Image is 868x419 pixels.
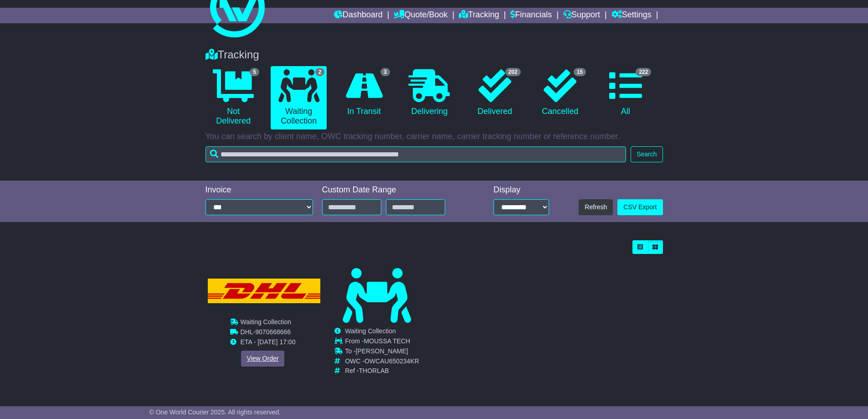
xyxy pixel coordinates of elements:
[611,8,652,23] a: Settings
[597,66,653,120] a: 222 All
[149,409,281,416] span: © One World Courier 2025. All rights reserved.
[345,327,396,335] span: Waiting Collection
[205,66,262,129] a: 5 Not Delivered
[322,185,468,195] div: Custom Date Range
[271,66,327,129] a: 2 Waiting Collection
[345,347,419,357] td: To -
[394,8,447,23] a: Quote/Book
[636,68,651,76] span: 222
[207,279,321,304] img: DHL.png
[505,68,521,76] span: 202
[334,8,383,23] a: Dashboard
[579,199,613,215] button: Refresh
[240,328,253,336] span: DHL
[241,351,284,367] a: View Order
[205,185,313,195] div: Invoice
[365,357,419,365] span: OWCAU650234KR
[563,8,600,23] a: Support
[240,328,295,338] td: -
[250,68,259,76] span: 5
[359,367,389,374] span: THORLAB
[574,68,586,76] span: 15
[356,347,408,355] span: [PERSON_NAME]
[467,66,523,120] a: 202 Delivered
[205,132,663,142] p: You can search by client name, OWC tracking number, carrier name, carrier tracking number or refe...
[380,68,390,76] span: 3
[345,337,419,347] td: From -
[532,66,588,120] a: 15 Cancelled
[240,338,295,346] span: ETA - [DATE] 17:00
[315,68,325,76] span: 2
[345,357,419,367] td: OWC -
[493,185,549,195] div: Display
[631,146,663,162] button: Search
[459,8,499,23] a: Tracking
[201,48,668,62] div: Tracking
[364,337,410,345] span: MOUSSA TECH
[345,367,419,375] td: Ref -
[240,318,291,326] span: Waiting Collection
[617,199,663,215] a: CSV Export
[255,328,291,336] span: 9070668666
[510,8,552,23] a: Financials
[401,66,457,120] a: Delivering
[336,66,392,120] a: 3 In Transit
